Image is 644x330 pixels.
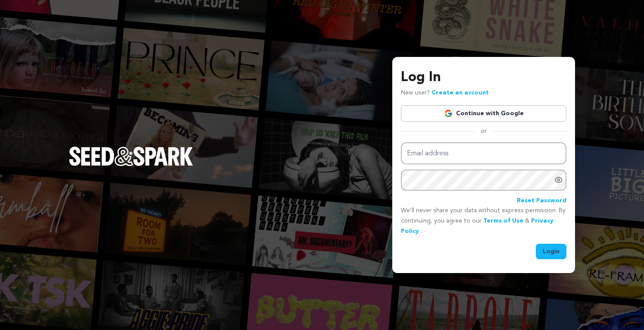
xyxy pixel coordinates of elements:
[554,176,563,184] a: Show password as plain text. Warning: this will display your password on the screen.
[401,218,553,234] a: Privacy Policy
[444,109,453,118] img: Google logo
[401,105,566,122] a: Continue with Google
[483,218,523,224] a: Terms of Use
[401,142,566,164] input: Email address
[401,206,566,236] p: We’ll never share your data without express permission. By continuing, you agree to our & .
[431,90,489,96] a: Create an account
[69,147,193,183] a: Seed&Spark Homepage
[517,196,566,206] a: Reset Password
[401,67,566,88] h3: Log In
[536,244,566,259] button: Login
[401,88,489,98] p: New user?
[69,147,193,166] img: Seed&Spark Logo
[475,127,492,135] span: or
